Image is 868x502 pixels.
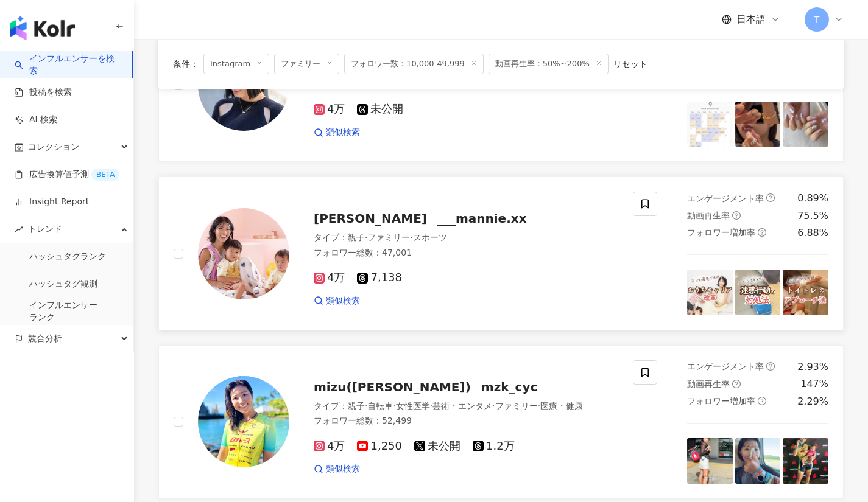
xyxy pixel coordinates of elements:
[29,299,97,323] a: インフルエンサー ランク
[797,360,828,374] div: 2.93%
[274,54,339,74] span: ファミリー
[735,270,781,315] img: post-image
[687,211,730,220] span: 動画再生率
[158,176,844,330] a: KOL Avatar[PERSON_NAME]___mannie.xxタイプ：親子·ファミリー·スポーツフォロワー総数：47,0014万7,138類似検索エンゲージメント率question-ci...
[357,440,402,453] span: 1,250
[173,59,199,69] span: 条件 ：
[314,103,345,116] span: 4万
[365,232,367,242] span: ·
[314,271,345,284] span: 4万
[736,13,766,26] span: 日本語
[783,438,828,484] img: post-image
[314,400,618,413] div: タイプ ：
[15,169,119,181] a: 広告換算値予測BETA
[735,102,781,147] img: post-image
[432,401,492,411] span: 芸術・エンタメ
[314,463,360,475] a: 類似検索
[348,401,365,411] span: 親子
[687,193,764,203] span: エンゲージメント率
[437,211,527,226] span: ___mannie.xx
[687,438,733,484] img: post-image
[687,102,733,147] img: post-image
[158,345,844,499] a: KOL Avatarmizu([PERSON_NAME])mzk_cycタイプ：親子·自転車·女性医学·芸術・エンタメ·ファミリー·医療・健康フォロワー総数：52,4994万1,250未公開1....
[687,379,730,389] span: 動画再生率
[314,440,345,453] span: 4万
[28,133,79,161] span: コレクション
[29,278,97,290] a: ハッシュタグ観測
[687,228,755,237] span: フォロワー増加率
[10,16,75,40] img: logo
[198,376,289,467] img: KOL Avatar
[783,102,828,147] img: post-image
[15,114,57,126] a: AI 検索
[766,193,775,202] span: question-circle
[29,251,106,263] a: ハッシュタグランク
[357,103,403,116] span: 未公開
[758,228,766,237] span: question-circle
[326,127,360,139] span: 類似検索
[357,271,402,284] span: 7,138
[489,54,609,74] span: 動画再生率：50%~200%
[732,211,741,220] span: question-circle
[203,54,269,74] span: Instagram
[314,247,618,259] div: フォロワー総数 ： 47,001
[365,401,367,411] span: ·
[814,13,820,26] span: T
[495,401,538,411] span: ファミリー
[473,440,515,453] span: 1.2万
[314,295,360,307] a: 類似検索
[413,232,447,242] span: スポーツ
[344,54,484,74] span: フォロワー数：10,000-49,999
[367,401,393,411] span: 自転車
[613,59,647,69] div: リセット
[783,270,828,315] img: post-image
[326,463,360,475] span: 類似検索
[410,232,412,242] span: ·
[326,295,360,307] span: 類似検索
[766,362,775,371] span: question-circle
[797,226,828,240] div: 6.88%
[28,325,62,352] span: 競合分析
[393,401,395,411] span: ·
[481,380,538,394] span: mzk_cyc
[797,209,828,223] div: 75.5%
[414,440,460,453] span: 未公開
[797,192,828,205] div: 0.89%
[314,232,618,244] div: タイプ ：
[538,401,540,411] span: ·
[367,232,410,242] span: ファミリー
[430,401,432,411] span: ·
[797,395,828,408] div: 2.29%
[15,196,89,208] a: Insight Report
[15,53,122,77] a: searchインフルエンサーを検索
[687,361,764,371] span: エンゲージメント率
[732,380,741,388] span: question-circle
[735,438,781,484] img: post-image
[396,401,430,411] span: 女性医学
[758,397,766,405] span: question-circle
[687,270,733,315] img: post-image
[687,396,755,406] span: フォロワー増加率
[348,232,365,242] span: 親子
[800,377,828,391] div: 147%
[28,215,62,243] span: トレンド
[15,225,23,234] span: rise
[15,86,72,99] a: 投稿を検索
[314,380,471,394] span: mizu([PERSON_NAME])
[540,401,583,411] span: 医療・健康
[492,401,495,411] span: ·
[314,415,618,427] div: フォロワー総数 ： 52,499
[198,208,289,299] img: KOL Avatar
[314,127,360,139] a: 類似検索
[314,211,427,226] span: [PERSON_NAME]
